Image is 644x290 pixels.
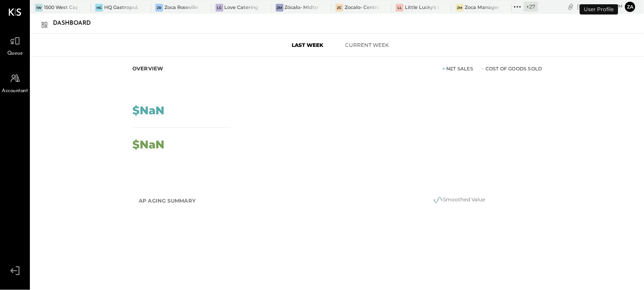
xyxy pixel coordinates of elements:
[577,3,623,11] div: [DATE]
[132,105,164,116] div: $NaN
[580,4,618,14] div: User Profile
[405,4,439,11] div: Little Lucky's LLC(Lucky's Soho)
[465,4,499,11] div: Zoca Management Services Inc
[285,4,319,11] div: Zócalo- Midtown (Zoca Inc.)
[95,4,103,12] div: HG
[164,4,199,11] div: Zoca Roseville Inc.
[396,4,404,12] div: LL
[225,4,259,11] div: Love Catering, Inc.
[132,139,164,150] div: $NaN
[482,65,542,72] div: Cost of Goods Sold
[216,4,223,12] div: LC
[337,38,397,52] button: Current Week
[155,4,163,12] div: ZR
[0,33,29,58] a: Queue
[336,4,343,12] div: ZC
[597,3,615,11] span: 7 : 35
[139,193,196,209] h2: AP Aging Summary
[53,17,100,30] div: Dashboard
[524,2,538,12] div: + 27
[625,2,635,12] button: za
[276,4,284,12] div: ZM
[104,4,138,11] div: HQ Gastropub - [GEOGRAPHIC_DATA]
[7,50,23,58] span: Queue
[44,4,78,11] div: 1500 West Capital LP
[278,38,337,52] button: Last Week
[2,87,28,95] span: Accountant
[35,4,43,12] div: 1W
[616,3,623,9] span: pm
[0,70,29,95] a: Accountant
[374,195,544,205] div: Smoothed Value
[132,65,164,72] div: Overview
[567,2,575,11] div: copy link
[443,65,474,72] div: Net Sales
[456,4,464,12] div: ZM
[345,4,379,11] div: Zocalo- Central Kitchen (Commissary)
